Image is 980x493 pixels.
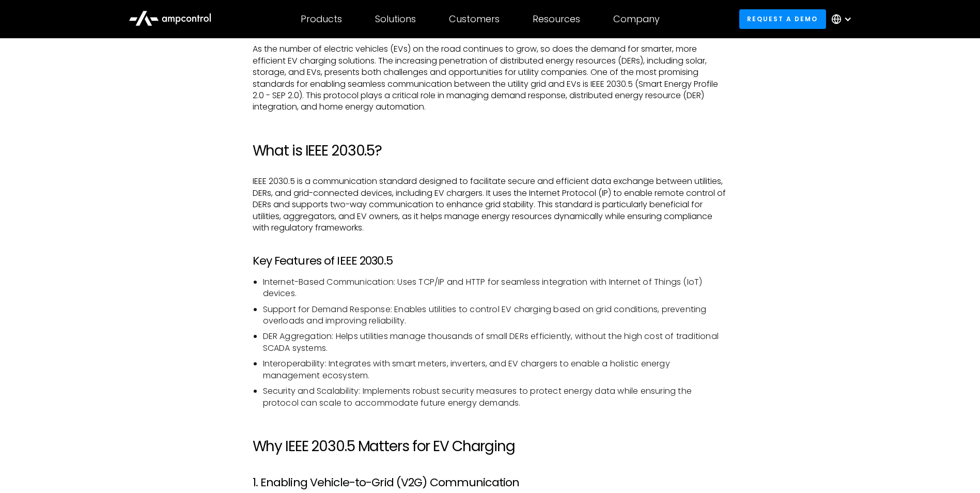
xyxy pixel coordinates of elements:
div: Company [613,13,660,25]
div: Solutions [375,13,416,25]
li: Interoperability: Integrates with smart meters, inverters, and EV chargers to enable a holistic e... [263,358,728,381]
div: Customers [449,13,500,25]
div: Resources [533,13,580,25]
p: IEEE 2030.5 is a communication standard designed to facilitate secure and efficient data exchange... [253,176,728,234]
h3: Key Features of IEEE 2030.5 [253,254,728,268]
a: Request a demo [739,9,826,28]
li: Internet-Based Communication: Uses TCP/IP and HTTP for seamless integration with Internet of Thin... [263,276,728,300]
li: Support for Demand Response: Enables utilities to control EV charging based on grid conditions, p... [263,304,728,327]
h2: Why IEEE 2030.5 Matters for EV Charging [253,438,728,455]
h2: What is IEEE 2030.5? [253,142,728,160]
div: Products [301,13,342,25]
h3: 1. Enabling Vehicle-to-Grid (V2G) Communication [253,476,728,489]
li: Security and Scalability: Implements robust security measures to protect energy data while ensuri... [263,386,728,409]
li: DER Aggregation: Helps utilities manage thousands of small DERs efficiently, without the high cos... [263,331,728,354]
p: As the number of electric vehicles (EVs) on the road continues to grow, so does the demand for sm... [253,43,728,113]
